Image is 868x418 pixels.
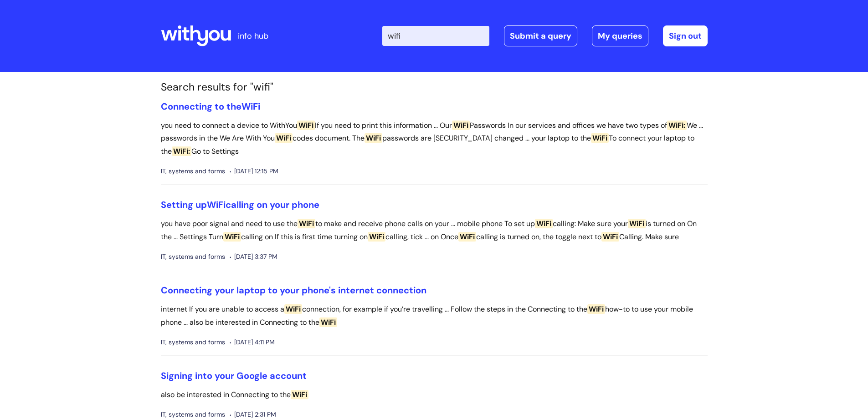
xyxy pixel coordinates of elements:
[230,337,275,348] span: [DATE] 4:11 PM
[161,251,225,262] span: IT, systems and forms
[291,390,308,399] span: WiFi
[161,370,307,382] a: Signing into your Google account
[161,119,708,158] p: you need to connect a device to WithYou If you need to print this information ... Our Passwords I...
[161,388,708,402] p: also be interested in Connecting to the
[161,166,225,177] span: IT, systems and forms
[319,317,337,327] span: WiFi
[663,25,708,46] a: Sign out
[591,133,609,143] span: WiFi
[161,284,426,296] a: Connecting your laptop to your phone's internet connection
[161,303,708,329] p: internet If you are unable to access a connection, for example if you’re travelling ... Follow th...
[207,199,226,211] span: WiFi
[172,146,191,156] span: WiFi:
[365,133,382,143] span: WiFi
[382,26,489,46] input: Search
[628,219,646,228] span: WiFi
[368,232,385,242] span: WiFi
[238,29,268,43] p: info hub
[587,304,605,314] span: WiFi
[275,133,293,143] span: WiFi
[241,101,260,112] span: WiFi
[161,81,708,94] h1: Search results for "wifi"
[161,199,319,211] a: Setting upWiFicalling on your phone
[667,121,687,130] span: WiFi:
[230,166,278,177] span: [DATE] 12:15 PM
[161,217,708,244] p: you have poor signal and need to use the to make and receive phone calls on your ... mobile phone...
[297,121,315,130] span: WiFi
[382,25,708,46] div: | -
[298,219,315,228] span: WiFi
[535,219,553,228] span: WiFi
[601,232,619,242] span: WiFi
[504,25,577,46] a: Submit a query
[161,337,225,348] span: IT, systems and forms
[458,232,476,242] span: WiFi
[284,304,302,314] span: WiFi
[592,25,648,46] a: My queries
[452,121,470,130] span: WiFi
[161,101,260,112] a: Connecting to theWiFi
[223,232,241,242] span: WiFi
[230,251,277,262] span: [DATE] 3:37 PM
